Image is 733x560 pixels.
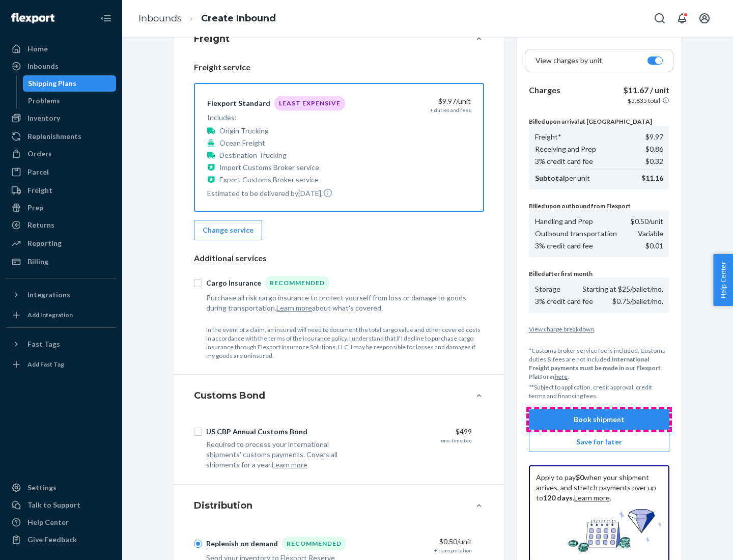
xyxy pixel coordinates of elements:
div: Home [27,44,48,54]
a: Parcel [6,164,116,180]
p: Handling and Prep [535,216,593,227]
b: International Freight payments must be made in our Flexport Platform . [529,355,661,380]
p: Storage [535,284,560,294]
p: Receiving and Prep [535,144,596,154]
div: Problems [28,96,60,106]
div: Least Expensive [274,96,345,110]
div: Fast Tags [27,339,60,349]
input: Replenish on demandRecommended [194,540,202,548]
div: Recommended [265,276,329,290]
button: Book shipment [529,409,669,430]
div: one-time fee [441,437,472,444]
div: Replenishments [27,131,81,142]
button: Integrations [6,287,116,303]
p: $5,835 total [628,96,660,105]
button: Help Center [713,254,733,306]
p: Billed upon arrival at [GEOGRAPHIC_DATA] [529,117,669,126]
div: Billing [27,257,48,267]
p: Freight service [194,62,484,73]
div: Required to process your international shipments' customs payments. Covers all shipments for a year. [206,439,358,470]
h4: Distribution [194,499,252,512]
ol: breadcrumbs [130,4,284,34]
p: 3% credit card fee [535,241,593,251]
p: per unit [535,173,590,183]
div: Prep [27,203,43,213]
p: Destination Trucking [219,150,287,160]
div: Returns [27,220,54,230]
a: Inbounds [138,13,182,24]
div: + transportation [434,547,472,554]
a: Inventory [6,110,116,126]
p: $0.32 [645,156,663,166]
b: Subtotal [535,174,565,182]
div: US CBP Annual Customs Bond [206,427,307,437]
a: Inbounds [6,58,116,74]
div: Talk to Support [27,500,80,510]
div: $499 [366,427,472,437]
div: Reporting [27,238,62,248]
p: Apply to pay when your shipment arrives, and stretch payments over up to . . [536,472,662,503]
a: Problems [23,93,117,109]
div: Add Integration [27,311,73,319]
p: $0.75/pallet/mo. [612,296,663,306]
div: Replenish on demand [206,539,278,549]
button: Change service [194,220,262,240]
div: Integrations [27,290,70,300]
p: Additional services [194,253,484,264]
p: Export Customs Broker service [219,175,319,185]
button: Learn more [276,303,312,313]
p: View charge breakdown [529,325,669,333]
input: US CBP Annual Customs Bond [194,428,202,436]
a: Replenishments [6,128,116,145]
b: 120 days [543,493,573,502]
button: Give Feedback [6,531,116,548]
p: 3% credit card fee [535,296,593,306]
div: Parcel [27,167,49,177]
p: **Subject to application, credit approval, credit terms and financing fees. [529,383,669,400]
p: Origin Trucking [219,126,269,136]
a: Add Fast Tag [6,356,116,373]
b: $0 [576,473,584,482]
div: Inbounds [27,61,59,71]
p: 3% credit card fee [535,156,593,166]
div: Settings [27,483,57,493]
p: *Customs broker service fee is included. Customs duties & fees are not included. [529,346,669,381]
a: Learn more [574,493,610,502]
a: Billing [6,254,116,270]
button: Open account menu [694,8,715,29]
div: Orders [27,149,52,159]
div: Purchase all risk cargo insurance to protect yourself from loss or damage to goods during transpo... [206,293,472,313]
div: $0.50 /unit [366,537,472,547]
p: Estimated to be delivered by [DATE] . [207,188,345,199]
p: Import Customs Broker service [219,162,319,173]
div: Add Fast Tag [27,360,64,369]
div: Inventory [27,113,60,123]
a: Prep [6,200,116,216]
div: Give Feedback [27,535,77,545]
p: Variable [638,229,663,239]
p: Billed upon outbound from Flexport [529,202,669,210]
button: Open notifications [672,8,692,29]
a: Settings [6,480,116,496]
button: Save for later [529,432,669,452]
div: Help Center [27,517,69,527]
p: $9.97 [645,132,663,142]
p: In the event of a claim, an insured will need to document the total cargo value and other covered... [206,325,484,360]
p: Includes: [207,113,345,123]
h4: Freight [194,32,230,45]
a: Reporting [6,235,116,251]
p: $0.01 [645,241,663,251]
a: Home [6,41,116,57]
p: Starting at $25/pallet/mo. [582,284,663,294]
p: $0.50 /unit [631,216,663,227]
button: Close Navigation [96,8,116,29]
a: Shipping Plans [23,75,117,92]
a: Freight [6,182,116,199]
p: $0.86 [645,144,663,154]
div: Cargo Insurance [206,278,261,288]
button: Fast Tags [6,336,116,352]
a: Returns [6,217,116,233]
a: Create Inbound [201,13,276,24]
p: Outbound transportation [535,229,617,239]
p: Billed after first month [529,269,669,278]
